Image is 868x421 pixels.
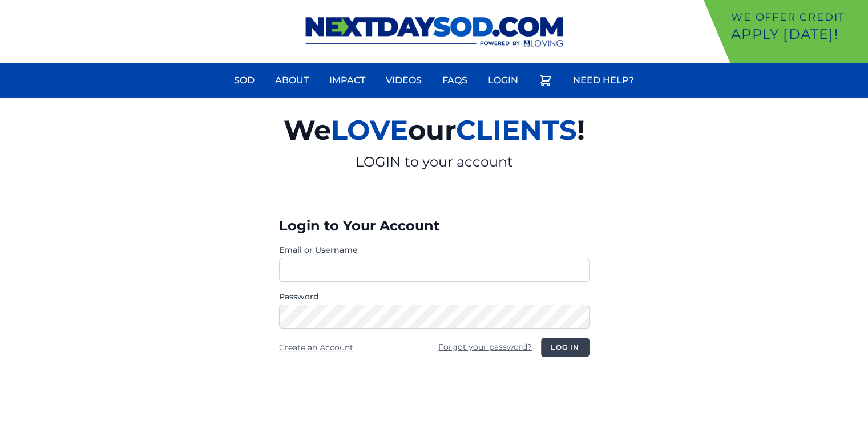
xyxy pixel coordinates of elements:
span: LOVE [331,114,408,147]
label: Email or Username [279,244,590,256]
a: Create an Account [279,342,353,353]
a: Need Help? [566,67,641,94]
a: Videos [379,67,429,94]
h2: We our ! [151,107,717,153]
a: Impact [322,67,372,94]
p: LOGIN to your account [151,153,717,171]
button: Log in [541,338,589,357]
p: We offer Credit [731,9,863,25]
label: Password [279,291,590,302]
a: FAQs [435,67,474,94]
a: Login [481,67,525,94]
p: Apply [DATE]! [731,25,863,43]
a: Forgot your password? [438,342,532,352]
a: Sod [227,67,261,94]
a: About [268,67,316,94]
h3: Login to Your Account [279,217,590,235]
span: CLIENTS [456,114,577,147]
